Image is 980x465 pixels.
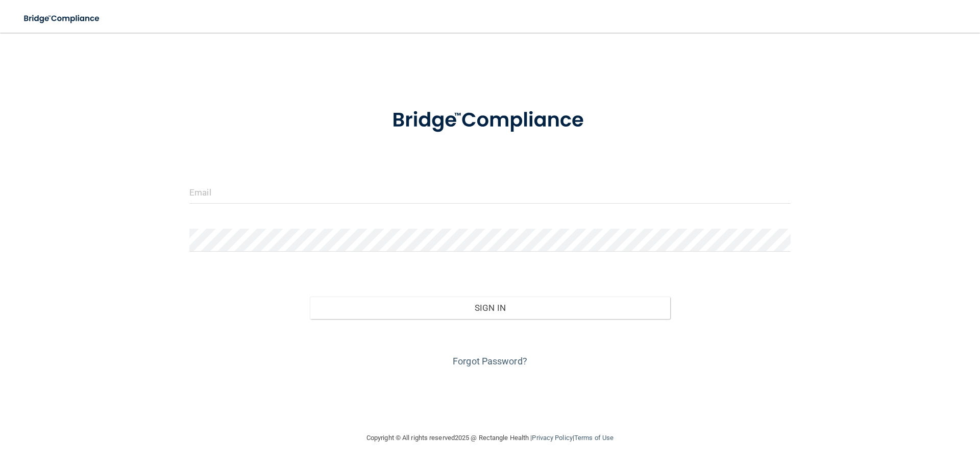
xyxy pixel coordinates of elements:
[371,94,609,147] img: bridge_compliance_login_screen.278c3ca4.svg
[15,8,109,29] img: bridge_compliance_login_screen.278c3ca4.svg
[189,181,791,204] input: Email
[532,434,572,442] a: Privacy Policy
[310,297,671,319] button: Sign In
[304,422,676,454] div: Copyright © All rights reserved 2025 @ Rectangle Health | |
[574,434,614,442] a: Terms of Use
[453,356,527,366] a: Forgot Password?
